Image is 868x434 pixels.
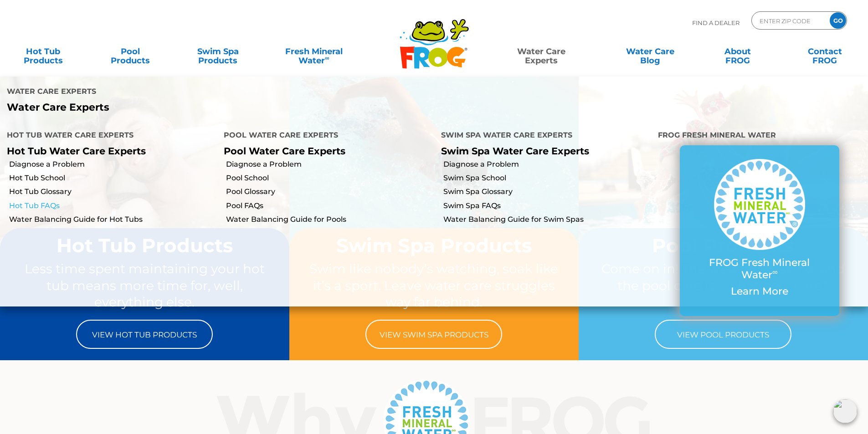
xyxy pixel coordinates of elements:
[7,127,210,145] h4: Hot Tub Water Care Experts
[97,42,164,61] a: PoolProducts
[9,159,217,169] a: Diagnose a Problem
[443,187,651,197] a: Swim Spa Glossary
[226,173,434,183] a: Pool School
[9,173,217,183] a: Hot Tub School
[7,145,146,157] a: Hot Tub Water Care Experts
[7,83,427,102] h4: Water Care Experts
[830,12,846,29] input: GO
[226,201,434,211] a: Pool FAQs
[9,201,217,211] a: Hot Tub FAQs
[692,11,740,34] p: Find A Dealer
[486,42,596,61] a: Water CareExperts
[698,159,821,302] a: FROG Fresh Mineral Water∞ Learn More
[7,102,427,113] p: Water Care Experts
[325,54,329,61] sup: ∞
[226,159,434,169] a: Diagnose a Problem
[658,127,861,145] h4: FROG Fresh Mineral Water
[9,42,77,61] a: Hot TubProducts
[441,145,589,157] a: Swim Spa Water Care Experts
[833,399,857,423] img: openIcon
[704,42,771,61] a: AboutFROG
[365,320,502,349] a: View Swim Spa Products
[698,257,821,281] p: FROG Fresh Mineral Water
[184,42,252,61] a: Swim SpaProducts
[443,159,651,169] a: Diagnose a Problem
[226,214,434,225] a: Water Balancing Guide for Pools
[698,286,821,297] p: Learn More
[76,320,213,349] a: View Hot Tub Products
[9,187,217,197] a: Hot Tub Glossary
[271,42,356,61] a: Fresh MineralWater∞
[441,127,644,145] h4: Swim Spa Water Care Experts
[224,127,427,145] h4: Pool Water Care Experts
[759,14,820,27] input: Zip Code Form
[616,42,684,61] a: Water CareBlog
[224,145,345,157] a: Pool Water Care Experts
[655,320,791,349] a: View Pool Products
[443,201,651,211] a: Swim Spa FAQs
[772,267,778,276] sup: ∞
[226,187,434,197] a: Pool Glossary
[443,173,651,183] a: Swim Spa School
[443,214,651,225] a: Water Balancing Guide for Swim Spas
[9,214,217,225] a: Water Balancing Guide for Hot Tubs
[791,42,859,61] a: ContactFROG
